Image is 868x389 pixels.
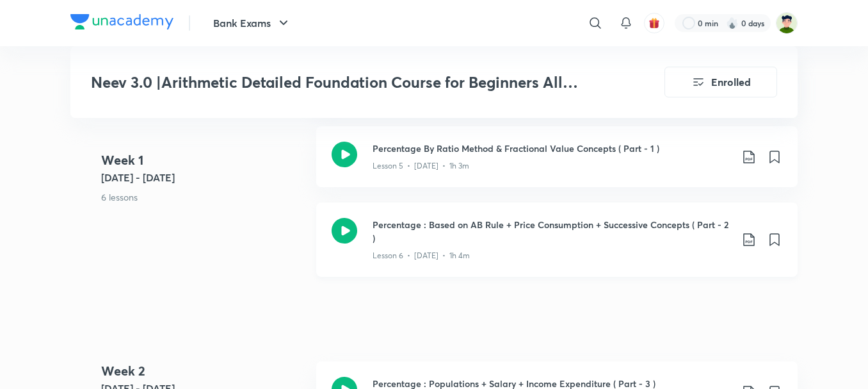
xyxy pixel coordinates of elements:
h4: Week 1 [101,151,306,170]
img: streak [726,17,739,29]
h4: Week 2 [101,361,306,381]
button: Bank Exams [205,10,299,36]
p: 6 lessons [101,190,306,204]
h3: Neev 3.0 |Arithmetic Detailed Foundation Course for Beginners All Bank Exam 2025 [91,73,592,92]
img: Rahul B [776,12,798,34]
h3: Percentage : Based on AB Rule + Price Consumption + Successive Concepts ( Part - 2 ) [373,218,731,245]
button: Enrolled [664,67,777,97]
a: Percentage : Based on AB Rule + Price Consumption + Successive Concepts ( Part - 2 )Lesson 6 • [D... [316,203,798,292]
p: Lesson 6 • [DATE] • 1h 4m [373,250,470,261]
img: Company Logo [70,14,173,29]
p: Lesson 5 • [DATE] • 1h 3m [373,160,469,172]
h3: Percentage By Ratio Method & Fractional Value Concepts ( Part - 1 ) [373,142,731,155]
button: avatar [644,13,664,33]
a: Percentage By Ratio Method & Fractional Value Concepts ( Part - 1 )Lesson 5 • [DATE] • 1h 3m [316,126,798,203]
a: Company Logo [70,14,173,33]
h5: [DATE] - [DATE] [101,170,306,185]
img: avatar [648,17,660,29]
